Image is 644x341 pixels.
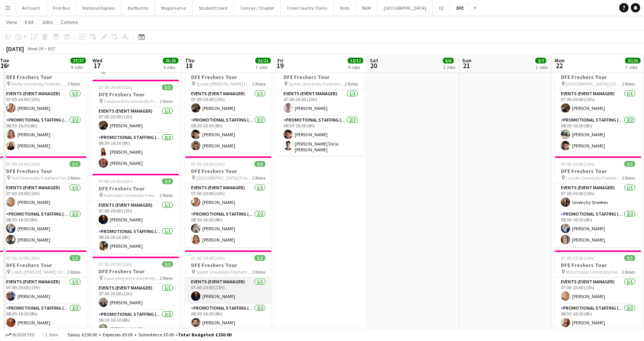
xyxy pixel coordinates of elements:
a: Jobs [38,17,56,27]
span: 07:00-20:00 (13h) [191,161,225,167]
h3: DFE Freshers Tour [185,74,272,81]
app-card-role: Promotional Staffing (Brand Ambassadors)2/208:30-16:30 (8h)[PERSON_NAME][PERSON_NAME] De la [PERS... [277,116,364,156]
span: Gloucestershire University Freshers Fair [104,275,160,281]
div: 2 Jobs [536,64,548,70]
span: Surrey University Freshers Fair [289,81,345,87]
span: Derby University Freshers Fair [11,81,67,87]
span: 12/12 [348,58,363,63]
span: 2 Roles [345,81,358,87]
app-card-role: Events (Event Manager)1/107:00-20:00 (13h)[PERSON_NAME] [185,278,272,304]
span: 20 [369,61,378,70]
div: 7 Jobs [625,64,640,70]
button: [GEOGRAPHIC_DATA] [378,0,433,15]
h3: DFE Freshers Tour [555,74,641,81]
span: Wed [92,57,102,64]
span: 2 Roles [67,175,80,181]
h3: DFE Freshers Tour [92,185,179,192]
button: Wagamama [155,0,193,15]
span: 2 Roles [622,175,635,181]
span: 22 [553,61,565,70]
h3: DFE Freshers Tour [185,262,272,269]
span: Fri [277,57,284,64]
app-card-role: Promotional Staffing (Brand Ambassadors)2/208:30-16:30 (8h)[PERSON_NAME][PERSON_NAME] [92,133,179,171]
span: 2 Roles [67,81,80,87]
div: 9 Jobs [71,64,85,70]
app-card-role: Promotional Staffing (Brand Ambassadors)2/208:30-16:30 (8h)[PERSON_NAME][PERSON_NAME] [185,116,272,153]
span: Comms [61,19,78,26]
app-job-card: 07:00-20:00 (13h)3/3DFE Freshers Tour [GEOGRAPHIC_DATA] [GEOGRAPHIC_DATA] Freshers Fair2 RolesEve... [555,62,641,153]
span: 07:00-20:00 (13h) [99,84,132,90]
a: Comms [58,17,81,27]
app-job-card: 07:00-20:00 (13h)3/3DFE Freshers Tour Lincoln University Freshers Fair2 RolesEvents (Event Manage... [555,156,641,247]
span: 2 Roles [252,81,265,87]
span: 3/3 [624,161,635,167]
app-card-role: Events (Event Manager)1/107:00-20:00 (13h)[PERSON_NAME] [92,107,179,133]
app-job-card: 07:00-20:00 (13h)3/3DFE Freshers Tour [GEOGRAPHIC_DATA] Freshers Fair2 RolesEvents (Event Manager... [185,156,272,247]
a: Edit [22,17,37,27]
span: 07:00-20:00 (13h) [6,161,40,167]
span: 2 Roles [160,275,173,281]
button: DFE [450,0,470,15]
app-card-role: Events (Event Manager)1/107:00-20:00 (13h)[PERSON_NAME] [277,89,364,116]
app-card-role: Promotional Staffing (Brand Ambassadors)2/208:30-16:30 (8h)[PERSON_NAME][PERSON_NAME] [555,210,641,247]
span: 07:00-20:00 (13h) [99,178,132,184]
span: 07:00-20:00 (13h) [561,161,594,167]
div: 2 Jobs [443,64,455,70]
span: 21/21 [255,58,271,63]
div: 07:00-20:00 (13h)3/3DFE Freshers Tour Creative Arts University Freshers Fair2 RolesEvents (Event ... [92,80,179,171]
app-job-card: 07:00-20:00 (13h)3/3DFE Freshers Tour Surrey University Freshers Fair2 RolesEvents (Event Manager... [277,62,364,156]
span: 2 Roles [160,98,173,104]
span: Mon [555,57,565,64]
app-card-role: Events (Event Manager)1/107:00-20:00 (13h)[PERSON_NAME] [92,201,179,227]
div: BST [48,46,56,51]
h3: DFE Freshers Tour [92,268,179,275]
span: Week 38 [26,46,45,51]
span: Total Budgeted £150.00 [178,332,231,338]
h3: DFE Freshers Tour [185,168,272,175]
span: Sun [462,57,471,64]
app-card-role: Events (Event Manager)1/107:00-20:00 (13h)[PERSON_NAME] [185,89,272,116]
span: Manchester University Freshers Fair [566,269,622,275]
div: 7 Jobs [256,64,270,70]
button: National Express [76,0,121,15]
span: [GEOGRAPHIC_DATA] [GEOGRAPHIC_DATA] Freshers Fair [566,81,622,87]
span: 3/3 [624,255,635,261]
span: 2 Roles [160,192,173,198]
app-card-role: Events (Event Manager)1/107:00-20:00 (13h)[PERSON_NAME] [555,278,641,304]
span: 07:00-20:00 (13h) [191,255,225,261]
span: 19 [276,61,284,70]
app-card-role: Events (Event Manager)1/107:00-20:00 (13h)Givenchy Sneekes [555,183,641,210]
span: Edit [25,19,34,26]
button: BarBurrito [121,0,155,15]
div: 9 Jobs [163,64,178,70]
span: 07:00-20:00 (13h) [99,261,132,267]
h3: DFE Freshers Tour [277,74,364,81]
span: 25/25 [163,58,178,63]
span: 2 Roles [252,269,265,275]
span: Lincoln University Freshers Fair [566,175,622,181]
button: Nido [334,0,356,15]
span: 2 Roles [622,269,635,275]
span: 07:00-20:00 (13h) [561,255,594,261]
span: 17 [91,61,102,70]
span: 3/3 [162,84,173,90]
div: [DATE] [6,45,24,53]
span: Creative Arts University Freshers Fair [104,98,160,104]
app-card-role: Events (Event Manager)1/107:00-20:00 (13h)[PERSON_NAME] [555,89,641,116]
app-card-role: Events (Event Manager)1/107:00-20:00 (13h)[PERSON_NAME] [92,284,179,310]
h3: DFE Freshers Tour [555,262,641,269]
h3: DFE Freshers Tour [92,91,179,98]
button: First Bus [47,0,76,15]
button: Budgeted [4,331,36,339]
button: AirCoach [16,0,47,15]
span: 6/6 [443,58,454,63]
button: StudentCrowd [193,0,234,15]
span: 07:00-20:00 (13h) [6,255,40,261]
span: Falmouth University Freshers Fair [104,192,160,198]
span: Thu [185,57,195,64]
app-card-role: Promotional Staffing (Brand Ambassadors)2/208:30-16:30 (8h)[PERSON_NAME][PERSON_NAME] [185,210,272,247]
span: Sat [370,57,378,64]
span: 21 [461,61,471,70]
